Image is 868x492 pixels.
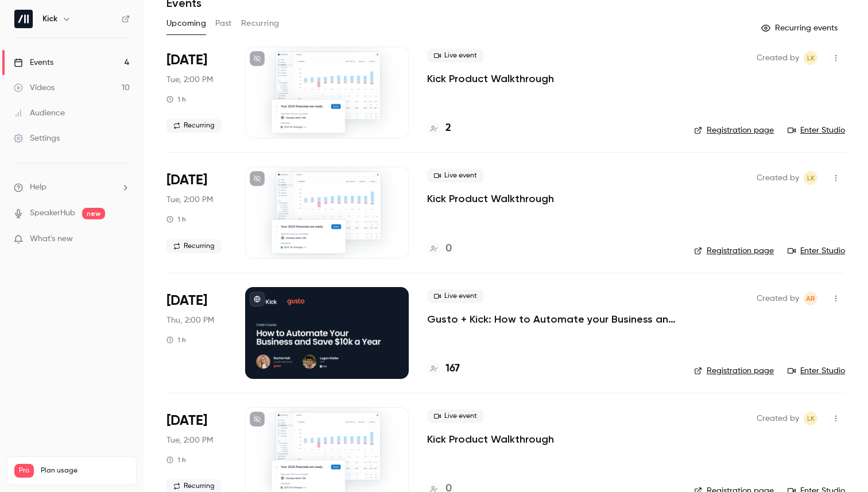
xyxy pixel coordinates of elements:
span: Tue, 2:00 PM [166,74,213,86]
span: Andrew Roth [804,292,817,305]
div: Videos [14,82,55,94]
h4: 167 [445,361,460,377]
span: LK [807,412,815,425]
span: [DATE] [166,292,207,310]
a: 2 [427,121,451,136]
a: SpeakerHub [30,207,75,219]
a: Gusto + Kick: How to Automate your Business and Save $10k a Year [427,312,676,326]
span: LK [807,51,815,65]
div: 1 h [166,335,186,344]
li: help-dropdown-opener [14,181,130,193]
div: Audience [14,107,65,119]
span: Logan Kieller [804,171,817,185]
span: Logan Kieller [804,51,817,65]
h6: Kick [42,13,57,25]
span: [DATE] [166,171,207,189]
span: Recurring [166,119,222,133]
span: Tue, 2:00 PM [166,435,213,446]
span: Recurring [166,239,222,253]
div: Settings [14,133,60,144]
div: 1 h [166,215,186,224]
span: Live event [427,289,484,303]
span: Plan usage [41,466,129,475]
span: new [82,208,105,219]
a: Enter Studio [788,245,845,257]
h4: 2 [445,121,451,136]
a: 0 [427,241,452,257]
h4: 0 [445,241,452,257]
a: Registration page [694,365,774,377]
div: 1 h [166,95,186,104]
div: 1 h [166,455,186,464]
a: Kick Product Walkthrough [427,192,554,206]
span: Logan Kieller [804,412,817,425]
div: Sep 16 Tue, 11:00 AM (America/Los Angeles) [166,47,227,138]
span: Live event [427,409,484,423]
a: Enter Studio [788,125,845,136]
span: Live event [427,49,484,63]
span: Pro [14,464,34,478]
button: Upcoming [166,14,206,33]
span: Created by [757,292,799,305]
button: Past [215,14,232,33]
span: Created by [757,171,799,185]
a: 167 [427,361,460,377]
div: Events [14,57,53,68]
img: Kick [14,10,33,28]
a: Enter Studio [788,365,845,377]
button: Recurring [241,14,280,33]
span: LK [807,171,815,185]
span: Help [30,181,46,193]
a: Kick Product Walkthrough [427,432,554,446]
a: Kick Product Walkthrough [427,72,554,86]
a: Registration page [694,125,774,136]
span: Tue, 2:00 PM [166,194,213,206]
span: [DATE] [166,412,207,430]
span: Created by [757,51,799,65]
span: Created by [757,412,799,425]
div: Sep 25 Thu, 11:00 AM (America/Vancouver) [166,287,227,379]
span: [DATE] [166,51,207,69]
span: What's new [30,233,73,245]
a: Registration page [694,245,774,257]
div: Sep 23 Tue, 11:00 AM (America/Los Angeles) [166,166,227,258]
span: Thu, 2:00 PM [166,315,214,326]
span: Live event [427,169,484,183]
span: AR [806,292,815,305]
button: Recurring events [756,19,845,37]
